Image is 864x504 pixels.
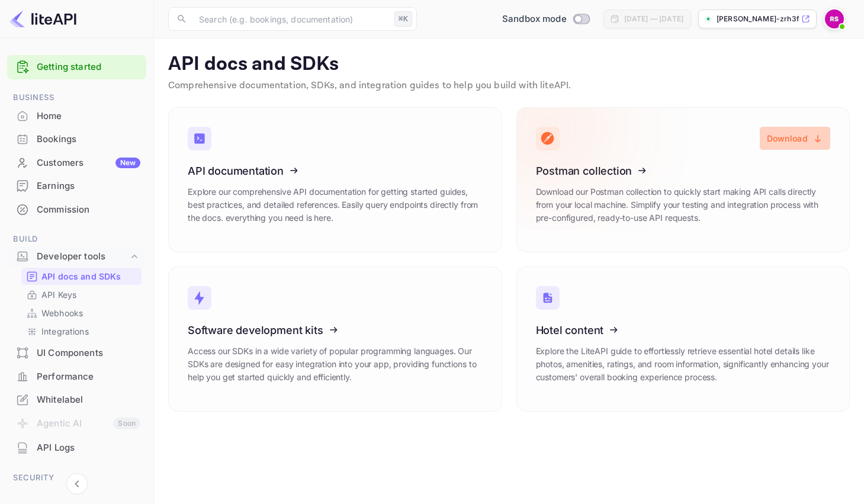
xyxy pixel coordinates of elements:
[717,14,799,24] p: [PERSON_NAME]-zrh3f.nuitee...
[26,325,137,338] a: Integrations
[26,270,137,283] a: API docs and SDKs
[7,128,146,150] a: Bookings
[188,185,483,224] p: Explore our comprehensive API documentation for getting started guides, best practices, and detai...
[7,365,146,389] div: Performance
[7,389,146,410] a: Whitelabel
[37,133,140,146] div: Bookings
[497,12,594,26] div: Switch to Production mode
[7,175,146,197] a: Earnings
[7,233,146,246] span: Build
[188,345,483,384] p: Access our SDKs in a wide variety of popular programming languages. Our SDKs are designed for eas...
[37,110,140,123] div: Home
[7,246,146,267] div: Developer tools
[7,436,146,460] div: API Logs
[7,342,146,364] a: UI Components
[7,365,146,387] a: Performance
[7,105,146,128] div: Home
[188,324,483,336] h3: Software development kits
[37,250,129,264] div: Developer tools
[26,288,137,301] a: API Keys
[7,342,146,365] div: UI Components
[115,158,140,168] div: New
[37,370,140,384] div: Performance
[7,128,146,151] div: Bookings
[41,307,83,319] p: Webhooks
[7,198,146,220] a: Commission
[7,152,146,175] div: CustomersNew
[37,346,140,360] div: UI Components
[168,267,502,412] a: Software development kitsAccess our SDKs in a wide variety of popular programming languages. Our ...
[7,436,146,458] a: API Logs
[21,286,142,303] div: API Keys
[37,203,140,217] div: Commission
[9,9,76,28] img: LiteAPI logo
[66,473,88,495] button: Collapse navigation
[536,324,831,336] h3: Hotel content
[825,9,844,28] img: Raul Sosa
[21,304,142,322] div: Webhooks
[760,127,830,150] button: Download
[37,156,140,170] div: Customers
[624,14,683,24] div: [DATE] — [DATE]
[188,165,483,177] h3: API documentation
[41,288,76,301] p: API Keys
[394,11,412,27] div: ⌘K
[41,270,121,283] p: API docs and SDKs
[21,323,142,340] div: Integrations
[37,393,140,407] div: Whitelabel
[7,91,146,104] span: Business
[7,175,146,198] div: Earnings
[168,79,850,93] p: Comprehensive documentation, SDKs, and integration guides to help you build with liteAPI.
[7,198,146,221] div: Commission
[168,107,502,252] a: API documentationExplore our comprehensive API documentation for getting started guides, best pra...
[7,105,146,127] a: Home
[37,489,140,503] div: Team management
[7,55,146,79] div: Getting started
[168,53,850,76] p: API docs and SDKs
[516,267,850,412] a: Hotel contentExplore the LiteAPI guide to effortlessly retrieve essential hotel details like phot...
[41,325,89,338] p: Integrations
[536,345,831,384] p: Explore the LiteAPI guide to effortlessly retrieve essential hotel details like photos, amenities...
[26,307,137,319] a: Webhooks
[7,471,146,484] span: Security
[37,179,140,193] div: Earnings
[37,441,140,455] div: API Logs
[21,268,142,285] div: API docs and SDKs
[7,152,146,174] a: CustomersNew
[7,389,146,412] div: Whitelabel
[192,7,390,31] input: Search (e.g. bookings, documentation)
[502,12,567,26] span: Sandbox mode
[37,60,140,74] a: Getting started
